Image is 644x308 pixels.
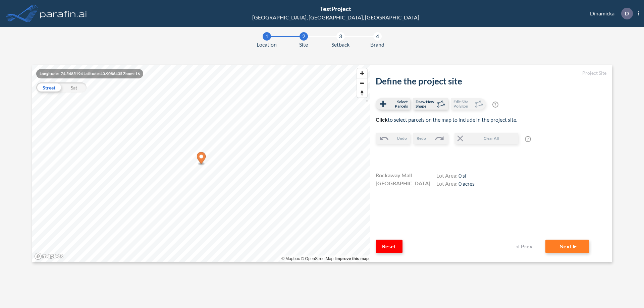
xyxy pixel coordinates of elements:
[459,172,467,179] span: 0 sf
[36,69,143,78] div: Longitude: -74.5485194 Latitude: 40.9086435 Zoom: 16
[370,41,384,49] span: Brand
[413,133,448,144] button: Redo
[436,172,475,180] h4: Lot Area:
[416,100,435,108] span: Draw New Shape
[34,252,64,260] a: Mapbox homepage
[512,240,539,253] button: Prev
[197,152,206,166] div: Map marker
[281,256,300,261] a: Mapbox
[301,256,333,261] a: OpenStreetMap
[357,68,367,78] button: Zoom in
[299,41,308,49] span: Site
[525,136,531,142] span: ?
[357,88,367,98] span: Reset bearing to north
[545,240,589,253] button: Next
[465,135,518,141] span: Clear All
[61,82,87,93] div: Sat
[388,100,408,108] span: Select Parcels
[417,135,426,141] span: Redo
[335,256,369,261] a: Improve this map
[357,78,367,88] span: Zoom out
[32,65,370,262] canvas: Map
[373,32,382,41] div: 4
[376,116,517,123] span: to select parcels on the map to include in the project site.
[39,7,88,20] img: logo
[357,78,367,88] button: Zoom out
[453,100,473,108] span: Edit Site Polygon
[36,82,61,93] div: Street
[376,179,430,187] span: [GEOGRAPHIC_DATA]
[492,102,498,108] span: ?
[376,240,402,253] button: Reset
[454,133,518,144] button: Clear All
[252,13,419,21] div: [GEOGRAPHIC_DATA], [GEOGRAPHIC_DATA], [GEOGRAPHIC_DATA]
[580,8,639,19] div: Dinamicka
[436,180,475,188] h4: Lot Area:
[263,32,271,41] div: 1
[397,135,407,141] span: Undo
[376,76,606,86] h2: Define the project site
[459,180,475,187] span: 0 acres
[357,88,367,98] button: Reset bearing to north
[300,32,308,41] div: 2
[625,10,629,16] p: D
[336,32,345,41] div: 3
[320,5,351,12] span: TestProject
[376,133,410,144] button: Undo
[331,41,350,49] span: Setback
[376,70,606,76] h5: Project Site
[257,41,277,49] span: Location
[376,171,412,179] span: Rockaway Mall
[376,116,388,123] b: Click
